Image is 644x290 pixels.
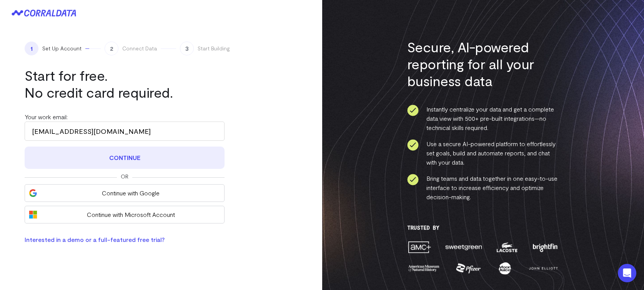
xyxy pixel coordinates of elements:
a: Interested in a demo or a full-featured free trial? [25,236,165,243]
span: Connect Data [122,45,157,52]
span: Set Up Account [42,45,82,52]
span: 3 [180,42,194,55]
button: Continue with Google [25,184,225,202]
li: Use a secure AI-powered platform to effortlessly set goals, build and automate reports, and chat ... [407,139,559,167]
button: Continue [25,147,225,169]
span: Continue with Google [41,188,220,198]
span: Or [121,173,128,180]
li: Bring teams and data together in one easy-to-use interface to increase efficiency and optimize de... [407,174,559,202]
span: Start Building [198,45,230,52]
h3: Secure, AI-powered reporting for all your business data [407,38,559,89]
button: Continue with Microsoft Account [25,206,225,223]
h1: Start for free. No credit card required. [25,67,225,101]
span: Continue with Microsoft Account [41,210,220,219]
h3: Trusted By [407,225,559,231]
span: 1 [25,42,38,55]
label: Your work email: [25,113,68,120]
li: Instantly centralize your data and get a complete data view with 500+ pre-built integrations—no t... [407,105,559,132]
div: Open Intercom Messenger [618,264,636,282]
span: 2 [105,42,118,55]
input: Enter your work email address [25,122,225,141]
